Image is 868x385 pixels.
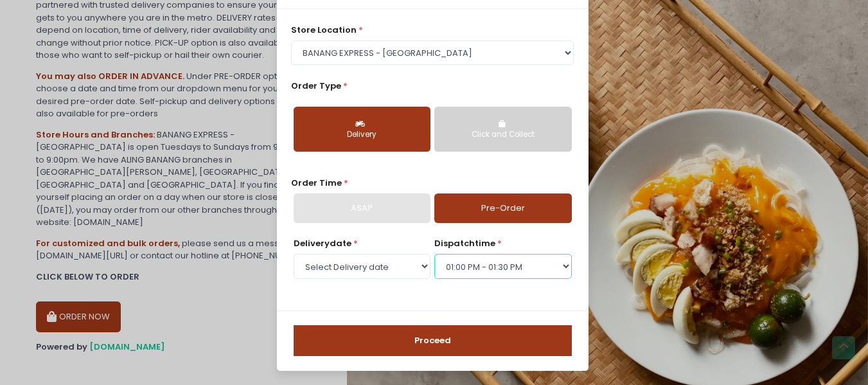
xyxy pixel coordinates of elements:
span: dispatch time [434,237,495,249]
span: Delivery date [294,237,351,249]
span: Order Type [291,80,341,92]
div: Click and Collect [443,129,562,141]
button: Delivery [294,107,430,152]
a: Pre-Order [434,193,571,223]
span: Order Time [291,177,342,189]
span: store location [291,24,357,36]
div: Delivery [303,129,421,141]
button: Click and Collect [434,107,571,152]
button: Proceed [294,325,572,356]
